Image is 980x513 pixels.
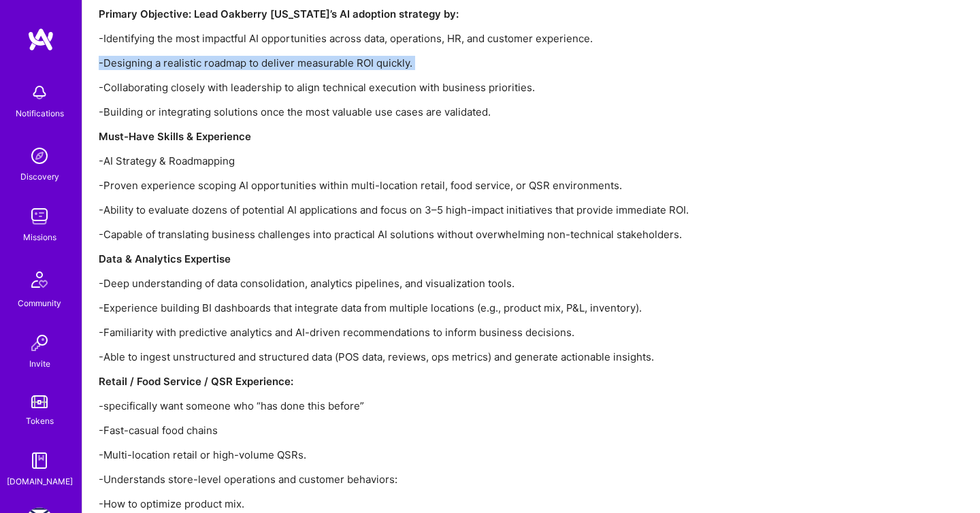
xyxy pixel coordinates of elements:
img: bell [26,79,53,106]
img: guide book [26,447,53,474]
p: -Deep understanding of data consolidation, analytics pipelines, and visualization tools. [99,276,915,291]
p: -Identifying the most impactful AI opportunities across data, operations, HR, and customer experi... [99,31,915,46]
p: -Building or integrating solutions once the most valuable use cases are validated. [99,105,915,119]
p: -Ability to evaluate dozens of potential AI applications and focus on 3–5 high-impact initiatives... [99,203,915,217]
p: -Able to ingest unstructured and structured data (POS data, reviews, ops metrics) and generate ac... [99,350,915,364]
p: -Capable of translating business challenges into practical AI solutions without overwhelming non-... [99,227,915,242]
img: logo [27,27,54,52]
p: -Familiarity with predictive analytics and AI-driven recommendations to inform business decisions. [99,325,915,340]
img: tokens [31,395,48,408]
div: Community [18,296,61,310]
p: -Proven experience scoping AI opportunities within multi-location retail, food service, or QSR en... [99,178,915,193]
p: -specifically want someone who “has done this before” [99,399,915,413]
strong: Primary Objective: Lead Oakberry [US_STATE]’s AI adoption strategy by: [99,7,459,20]
div: [DOMAIN_NAME] [7,474,73,489]
strong: Must-Have Skills & Experience [99,130,251,143]
p: -Fast-casual food chains [99,423,915,437]
p: -Designing a realistic roadmap to deliver measurable ROI quickly. [99,56,915,70]
img: discovery [26,142,53,169]
div: Invite [29,357,50,371]
img: Invite [26,329,53,357]
div: Tokens [26,414,54,428]
p: -AI Strategy & Roadmapping [99,154,915,168]
div: Missions [23,230,56,244]
p: -Experience building BI dashboards that integrate data from multiple locations (e.g., product mix... [99,301,915,315]
div: Notifications [16,106,64,120]
p: -Multi-location retail or high-volume QSRs. [99,448,915,462]
strong: Data & Analytics Expertise [99,252,231,265]
p: -Collaborating closely with leadership to align technical execution with business priorities. [99,80,915,95]
div: Discovery [20,169,59,184]
img: Community [23,263,56,296]
strong: Retail / Food Service / QSR Experience: [99,375,293,388]
p: -Understands store-level operations and customer behaviors: [99,472,915,486]
img: teamwork [26,203,53,230]
p: -How to optimize product mix. [99,497,915,511]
